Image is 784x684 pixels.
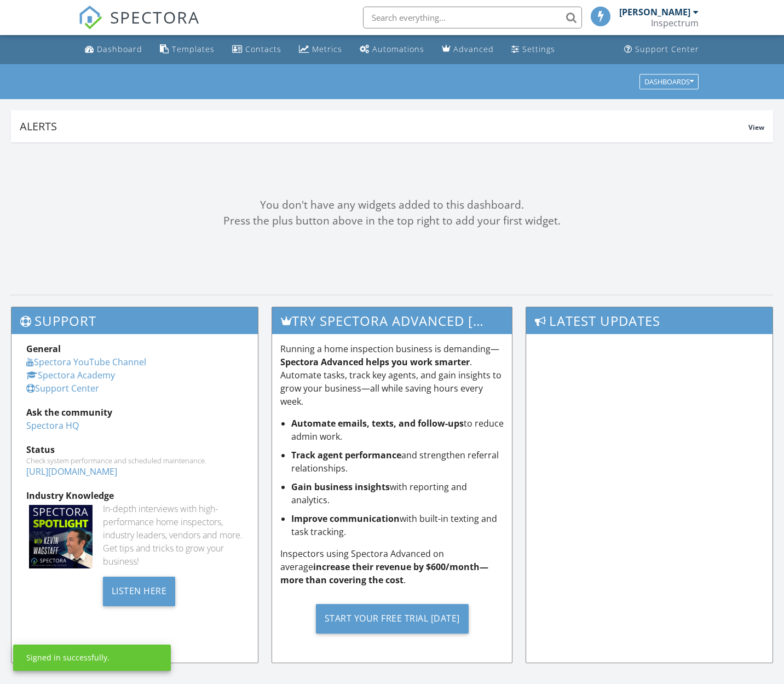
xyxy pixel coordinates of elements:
[507,39,560,60] a: Settings
[272,307,512,334] h3: Try spectora advanced [DATE]
[11,197,773,213] div: You don't have any widgets added to this dashboard.
[280,547,504,587] p: Inspectors using Spectora Advanced on average .
[363,7,582,28] input: Search everything...
[26,382,99,394] a: Support Center
[11,307,258,334] h3: Support
[26,465,117,478] a: [URL][DOMAIN_NAME]
[316,604,469,634] div: Start Your Free Trial [DATE]
[291,417,464,429] strong: Automate emails, texts, and follow-ups
[172,44,215,54] div: Templates
[228,39,286,60] a: Contacts
[280,356,470,368] strong: Spectora Advanced helps you work smarter
[355,39,429,60] a: Automations (Basic)
[26,443,243,456] div: Status
[26,369,115,381] a: Spectora Academy
[280,595,504,642] a: Start Your Free Trial [DATE]
[644,78,694,85] div: Dashboards
[291,513,400,525] strong: Improve communication
[651,18,699,28] div: Inspectrum
[295,39,347,60] a: Metrics
[26,419,79,432] a: Spectora HQ
[291,512,504,538] li: with built-in texting and task tracking.
[11,213,773,229] div: Press the plus button above in the top right to add your first widget.
[78,15,200,38] a: SPECTORA
[97,44,142,54] div: Dashboard
[291,449,504,475] li: and strengthen referral relationships.
[103,577,176,606] div: Listen Here
[29,505,93,568] img: Spectoraspolightmain
[245,44,281,54] div: Contacts
[103,502,243,568] div: In-depth interviews with high-performance home inspectors, industry leaders, vendors and more. Ge...
[110,5,200,28] span: SPECTORA
[291,481,390,493] strong: Gain business insights
[437,39,498,60] a: Advanced
[372,44,424,54] div: Automations
[312,44,342,54] div: Metrics
[26,343,61,355] strong: General
[291,480,504,507] li: with reporting and analytics.
[280,561,488,586] strong: increase their revenue by $600/month—more than covering the cost
[620,39,704,60] a: Support Center
[280,342,504,408] p: Running a home inspection business is demanding— . Automate tasks, track key agents, and gain ins...
[26,356,146,368] a: Spectora YouTube Channel
[453,44,494,54] div: Advanced
[20,119,748,134] div: Alerts
[80,39,147,60] a: Dashboard
[635,44,699,54] div: Support Center
[155,39,219,60] a: Templates
[103,584,176,596] a: Listen Here
[639,74,699,89] button: Dashboards
[522,44,555,54] div: Settings
[26,489,243,502] div: Industry Knowledge
[748,123,764,132] span: View
[619,7,690,18] div: [PERSON_NAME]
[526,307,773,334] h3: Latest Updates
[291,417,504,443] li: to reduce admin work.
[26,406,243,419] div: Ask the community
[291,449,401,461] strong: Track agent performance
[78,5,102,30] img: The Best Home Inspection Software - Spectora
[26,456,243,465] div: Check system performance and scheduled maintenance.
[26,652,109,663] div: Signed in successfully.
